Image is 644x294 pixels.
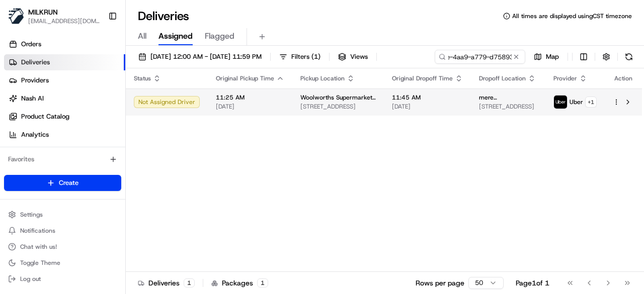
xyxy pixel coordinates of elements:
span: Original Dropoff Time [392,74,453,82]
span: Notifications [20,227,55,235]
button: Create [4,175,121,191]
div: Page 1 of 1 [516,278,549,288]
div: Deliveries [138,278,195,288]
a: Nash AI [4,90,125,107]
button: Log out [4,272,121,286]
button: [DATE] 12:00 AM - [DATE] 11:59 PM [134,50,266,64]
span: Product Catalog [21,112,69,121]
button: MILKRUNMILKRUN[EMAIL_ADDRESS][DOMAIN_NAME] [4,4,104,28]
button: Map [529,50,563,64]
span: mere [PERSON_NAME] [479,93,537,102]
span: Woolworths Supermarket AU - [GEOGRAPHIC_DATA] [300,93,376,102]
button: Filters(1) [275,50,325,64]
button: Chat with us! [4,240,121,254]
span: Map [546,52,559,61]
span: Orders [21,40,41,49]
span: Original Pickup Time [216,74,274,82]
span: [DATE] [392,103,463,111]
a: Providers [4,72,125,88]
span: 11:25 AM [216,93,284,102]
div: Favorites [4,151,121,167]
h1: Deliveries [138,8,189,24]
span: [STREET_ADDRESS] [479,103,537,111]
div: 1 [184,278,195,287]
span: [DATE] 12:00 AM - [DATE] 11:59 PM [150,52,262,61]
span: Providers [21,76,49,85]
img: uber-new-logo.jpeg [554,95,567,109]
span: 11:45 AM [392,93,463,102]
span: Flagged [205,30,234,42]
span: Uber [570,98,583,106]
button: Views [334,50,372,64]
span: Assigned [158,30,193,42]
span: Views [350,52,368,61]
input: Type to search [435,50,525,64]
span: Filters [291,52,320,61]
span: Settings [20,211,43,219]
button: Settings [4,208,121,222]
span: Analytics [21,130,49,139]
div: Action [613,74,634,82]
span: Create [59,178,78,187]
span: ( 1 ) [311,52,320,61]
span: All times are displayed using CST timezone [512,12,632,20]
button: Notifications [4,224,121,238]
button: Toggle Theme [4,256,121,270]
span: Deliveries [21,58,50,67]
button: +1 [585,96,597,108]
span: Provider [553,74,577,82]
div: Packages [211,278,268,288]
button: [EMAIL_ADDRESS][DOMAIN_NAME] [28,17,100,25]
button: MILKRUN [28,7,58,17]
a: Analytics [4,127,125,143]
span: Nash AI [21,94,44,103]
span: Chat with us! [20,243,57,251]
a: Orders [4,36,125,52]
span: Toggle Theme [20,259,60,267]
span: [STREET_ADDRESS] [300,103,376,111]
span: [DATE] [216,103,284,111]
button: Refresh [622,50,636,64]
span: Status [134,74,151,82]
img: MILKRUN [8,8,24,24]
span: Dropoff Location [479,74,526,82]
div: 1 [257,278,268,287]
a: Product Catalog [4,109,125,125]
p: Rows per page [416,278,464,288]
span: Log out [20,275,41,283]
span: All [138,30,146,42]
span: Pickup Location [300,74,345,82]
a: Deliveries [4,54,125,70]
